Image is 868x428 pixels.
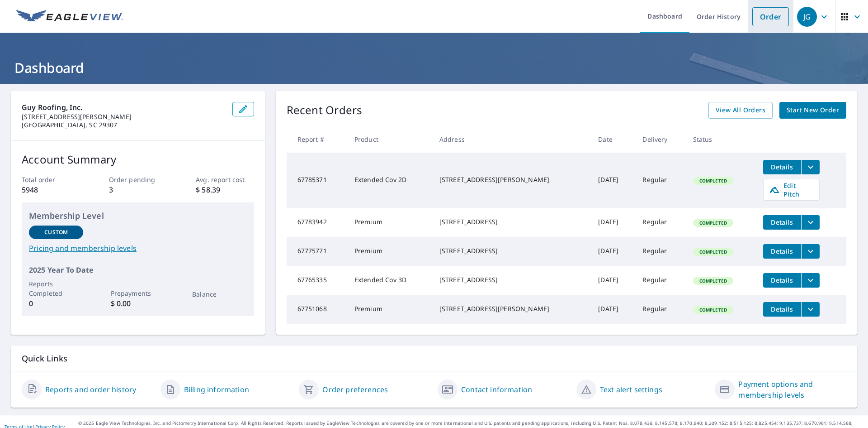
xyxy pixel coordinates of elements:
a: Order preferences [322,384,388,395]
button: detailsBtn-67775771 [763,244,801,259]
span: Details [769,276,796,284]
button: detailsBtn-67765335 [763,273,801,288]
td: [DATE] [591,266,635,295]
span: Details [769,305,796,313]
button: detailsBtn-67751068 [763,302,801,317]
td: Regular [635,237,685,266]
div: [STREET_ADDRESS][PERSON_NAME] [439,175,584,184]
span: Start New Order [787,105,839,116]
p: Total order [22,175,80,184]
td: Regular [635,266,685,295]
span: View All Orders [716,105,765,116]
span: Edit Pitch [769,181,814,198]
td: 67765335 [287,266,347,295]
td: Premium [347,295,432,324]
td: Regular [635,295,685,324]
a: View All Orders [708,102,773,119]
button: filesDropdownBtn-67765335 [801,273,820,288]
td: Extended Cov 3D [347,266,432,295]
h1: Dashboard [11,58,857,77]
th: Date [591,126,635,153]
p: 5948 [22,184,80,195]
th: Status [686,126,756,153]
p: [GEOGRAPHIC_DATA], SC 29307 [22,121,225,129]
a: Reports and order history [45,384,136,395]
a: Billing information [184,384,249,395]
span: Completed [694,249,732,255]
td: Premium [347,208,432,237]
p: Guy Roofing, Inc. [22,102,225,113]
p: Membership Level [29,210,247,222]
p: 3 [109,184,167,195]
div: [STREET_ADDRESS][PERSON_NAME] [439,304,584,313]
td: 67783942 [287,208,347,237]
button: filesDropdownBtn-67785371 [801,160,820,174]
button: filesDropdownBtn-67783942 [801,215,820,230]
th: Product [347,126,432,153]
p: Reports Completed [29,279,83,298]
button: detailsBtn-67783942 [763,215,801,230]
div: [STREET_ADDRESS] [439,217,584,226]
div: [STREET_ADDRESS] [439,246,584,255]
p: Prepayments [111,289,165,298]
td: 67785371 [287,153,347,208]
div: [STREET_ADDRESS] [439,275,584,284]
a: Payment options and membership levels [738,379,846,400]
td: Extended Cov 2D [347,153,432,208]
a: Text alert settings [600,384,662,395]
td: 67775771 [287,237,347,266]
p: 0 [29,298,83,309]
td: 67751068 [287,295,347,324]
td: [DATE] [591,208,635,237]
td: Regular [635,208,685,237]
a: Pricing and membership levels [29,243,247,254]
td: Regular [635,153,685,208]
button: filesDropdownBtn-67751068 [801,302,820,317]
a: Order [752,7,789,26]
p: Avg. report cost [196,175,254,184]
a: Contact information [461,384,532,395]
p: Account Summary [22,151,254,168]
button: detailsBtn-67785371 [763,160,801,174]
p: Custom [44,228,68,236]
th: Report # [287,126,347,153]
div: JG [797,7,817,27]
a: Start New Order [779,102,846,119]
td: [DATE] [591,153,635,208]
th: Address [432,126,591,153]
a: Edit Pitch [763,179,820,201]
span: Completed [694,307,732,313]
span: Completed [694,278,732,284]
p: $ 58.39 [196,184,254,195]
th: Delivery [635,126,685,153]
p: Recent Orders [287,102,363,119]
p: Order pending [109,175,167,184]
p: [STREET_ADDRESS][PERSON_NAME] [22,113,225,121]
span: Details [769,247,796,255]
p: $ 0.00 [111,298,165,309]
img: EV Logo [16,10,123,24]
span: Details [769,163,796,171]
span: Details [769,218,796,226]
span: Completed [694,178,732,184]
button: filesDropdownBtn-67775771 [801,244,820,259]
p: 2025 Year To Date [29,264,247,275]
td: [DATE] [591,295,635,324]
p: Quick Links [22,353,846,364]
td: [DATE] [591,237,635,266]
td: Premium [347,237,432,266]
span: Completed [694,220,732,226]
p: Balance [192,289,246,299]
